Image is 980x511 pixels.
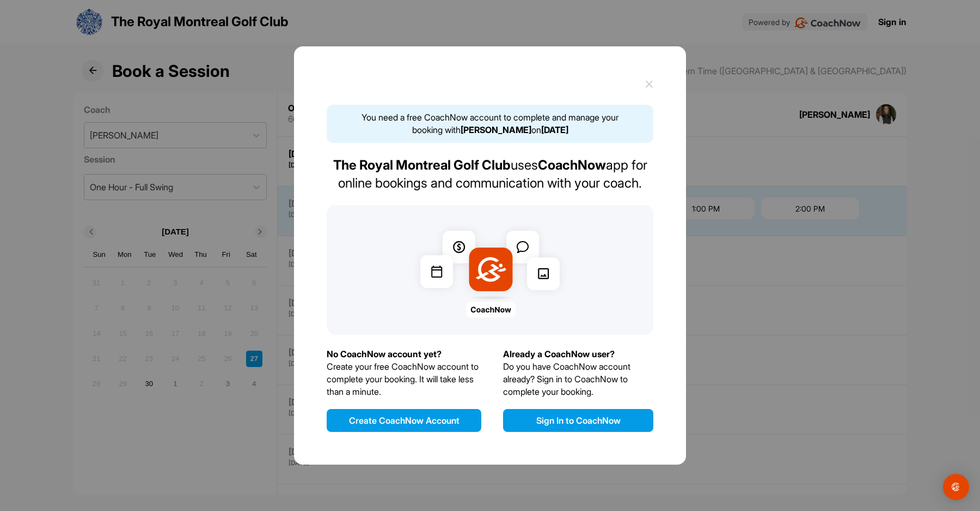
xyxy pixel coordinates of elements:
[461,124,531,135] strong: [PERSON_NAME]
[503,409,653,432] button: Sign In to CoachNow
[333,157,511,173] strong: The Royal Montreal Golf Club
[503,360,653,398] p: Do you have CoachNow account already? Sign in to CoachNow to complete your booking.
[503,348,653,360] p: Already a CoachNow user?
[327,348,481,360] p: No CoachNow account yet?
[541,124,568,135] strong: [DATE]
[412,223,568,317] img: coach now ads
[327,156,653,192] div: uses app for online bookings and communication with your coach.
[327,360,481,398] p: Create your free CoachNow account to complete your booking. It will take less than a minute.
[327,409,481,432] button: Create CoachNow Account
[538,157,606,173] strong: CoachNow
[943,474,969,500] div: Open Intercom Messenger
[327,105,653,143] div: You need a free CoachNow account to complete and manage your booking with on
